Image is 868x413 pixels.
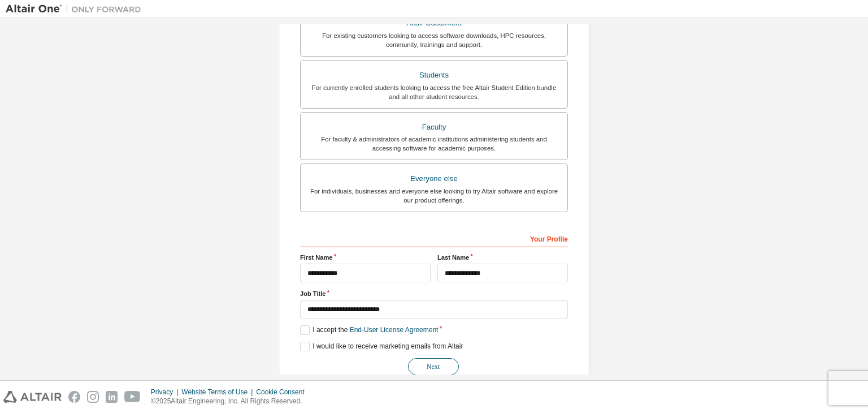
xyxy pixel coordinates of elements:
[151,397,311,406] p: © 2025 Altair Engineering, Inc. All Rights Reserved.
[350,326,439,334] a: End-User License Agreement
[151,388,181,397] div: Privacy
[6,3,147,15] img: Altair One
[300,325,438,335] label: I accept the
[307,67,561,83] div: Students
[307,119,561,135] div: Faculty
[307,31,561,49] div: For existing customers looking to access software downloads, HPC resources, community, trainings ...
[300,289,568,298] label: Job Title
[307,171,561,187] div: Everyone else
[300,253,431,262] label: First Name
[256,388,311,397] div: Cookie Consent
[68,391,80,403] img: facebook.svg
[106,391,118,403] img: linkedin.svg
[300,229,568,247] div: Your Profile
[307,187,561,205] div: For individuals, businesses and everyone else looking to try Altair software and explore our prod...
[437,253,568,262] label: Last Name
[307,135,561,153] div: For faculty & administrators of academic institutions administering students and accessing softwa...
[3,391,62,403] img: altair_logo.svg
[408,358,459,375] button: Next
[181,388,256,397] div: Website Terms of Use
[87,391,99,403] img: instagram.svg
[124,391,141,403] img: youtube.svg
[300,342,463,351] label: I would like to receive marketing emails from Altair
[307,83,561,101] div: For currently enrolled students looking to access the free Altair Student Edition bundle and all ...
